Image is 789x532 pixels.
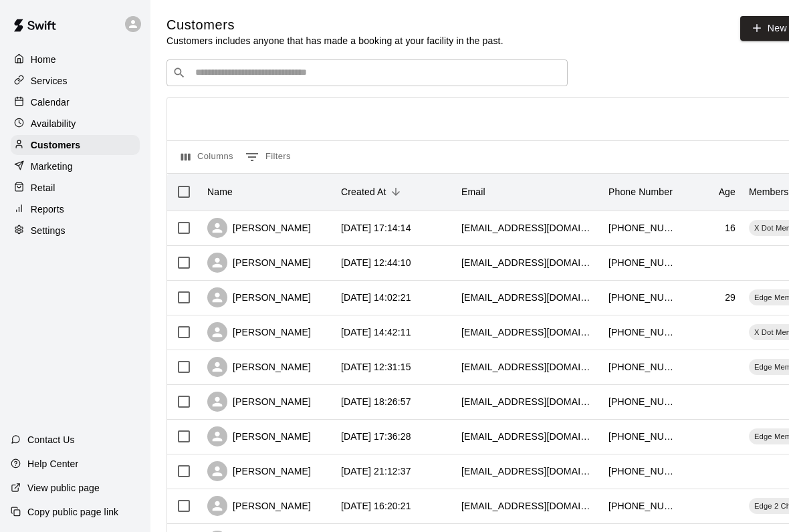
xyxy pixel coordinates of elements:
div: [PERSON_NAME] [207,357,311,377]
div: 16 [725,221,736,235]
div: 2025-08-09 18:26:57 [341,395,411,408]
div: +13256600250 [608,430,675,443]
button: Show filters [242,146,294,168]
div: cindyhernandez1984@yahoo.com [461,256,595,269]
div: +13252605840 [608,325,675,339]
div: [PERSON_NAME] [207,322,311,342]
div: Phone Number [608,173,673,211]
div: [PERSON_NAME] [207,392,311,412]
p: View public page [27,481,100,495]
div: 2025-08-16 12:31:15 [341,360,411,374]
div: Created At [334,173,455,211]
p: Contact Us [27,433,75,446]
p: Services [31,74,68,88]
p: Marketing [31,160,73,173]
div: +13256682118 [608,221,675,235]
div: Email [461,173,485,211]
p: Customers [31,138,80,152]
div: Email [455,173,602,211]
div: nherje152@gmail.com [461,325,595,339]
div: 2025-08-16 14:42:11 [341,325,411,339]
a: Settings [11,221,140,241]
div: 2025-08-07 17:36:28 [341,430,411,443]
p: Settings [31,224,66,237]
p: Retail [31,181,55,194]
p: Customers includes anyone that has made a booking at your facility in the past. [166,34,503,47]
div: +13253383848 [608,499,675,513]
button: Sort [386,182,405,201]
a: Calendar [11,92,140,112]
div: +12545638018 [608,395,675,408]
div: rossjones489@gmail.com [461,430,595,443]
div: [PERSON_NAME] [207,218,311,238]
div: Name [201,173,334,211]
a: Availability [11,114,140,134]
div: [PERSON_NAME] [207,253,311,273]
div: 2025-08-18 12:44:10 [341,256,411,269]
div: Created At [341,173,386,211]
div: Name [207,173,233,211]
a: Reports [11,199,140,219]
div: +13256690233 [608,464,675,478]
p: Reports [31,203,64,216]
div: Age [682,173,742,211]
div: [PERSON_NAME] [207,461,311,481]
div: 29 [725,291,736,304]
p: Home [31,53,56,66]
div: coltonlee280@gmail.com [461,221,595,235]
div: 2025-08-17 14:02:21 [341,291,411,304]
a: Retail [11,178,140,198]
div: +13253338008 [608,360,675,374]
div: 2025-08-03 16:20:21 [341,499,411,513]
a: Customers [11,135,140,155]
a: Home [11,49,140,70]
div: [PERSON_NAME] [207,426,311,446]
h5: Customers [166,16,503,34]
div: nicolekm0120@gmail.com [461,499,595,513]
div: dianewauson@gmail.com [461,464,595,478]
a: Services [11,71,140,91]
p: Help Center [27,457,78,471]
div: +13256699217 [608,291,675,304]
p: Availability [31,117,76,130]
div: 2025-08-03 21:12:37 [341,464,411,478]
p: Copy public page link [27,505,118,519]
div: kaleii080304@gmail.com [461,395,595,408]
div: Search customers by name or email [166,59,568,86]
button: Select columns [178,146,237,168]
div: [PERSON_NAME] [207,496,311,516]
div: taylordwoods23@gmail.com [461,291,595,304]
div: Phone Number [602,173,682,211]
a: Marketing [11,156,140,176]
div: +14322589725 [608,256,675,269]
div: [PERSON_NAME] [207,287,311,307]
div: soonerinabilene@gmail.com [461,360,595,374]
div: 2025-08-18 17:14:14 [341,221,411,235]
p: Calendar [31,96,70,109]
div: Age [719,173,736,211]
